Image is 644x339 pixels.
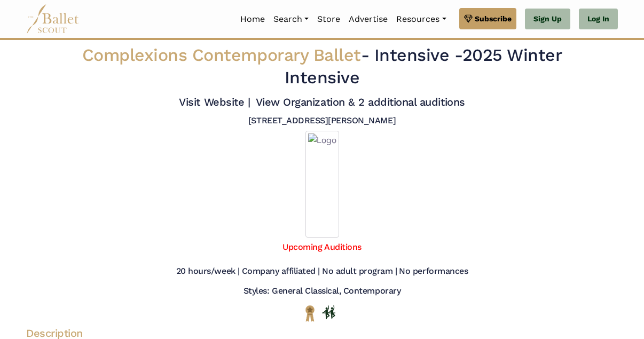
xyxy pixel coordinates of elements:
h5: Styles: General Classical, Contemporary [244,286,400,297]
span: Intensive - [374,45,462,65]
a: View Organization & 2 additional auditions [256,96,465,108]
img: Logo [305,131,339,238]
a: Log In [579,9,618,30]
span: Subscribe [475,13,512,25]
a: Search [269,8,313,30]
a: Upcoming Auditions [282,242,361,252]
a: Resources [392,8,450,30]
h5: [STREET_ADDRESS][PERSON_NAME] [248,115,396,127]
span: Complexions Contemporary Ballet [82,45,361,65]
a: Visit Website | [179,96,250,108]
h2: - 2025 Winter Intensive [77,44,567,89]
a: Home [236,8,269,30]
a: Sign Up [525,9,570,30]
h5: No performances [399,266,468,277]
a: Subscribe [459,8,516,29]
a: Store [313,8,344,30]
a: Advertise [344,8,392,30]
img: In Person [322,305,335,319]
h5: No adult program | [322,266,397,277]
img: National [303,305,317,321]
img: gem.svg [464,13,473,25]
h5: Company affiliated | [242,266,320,277]
h5: 20 hours/week | [176,266,240,277]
